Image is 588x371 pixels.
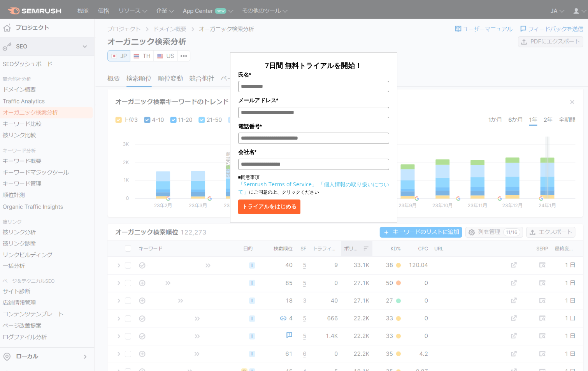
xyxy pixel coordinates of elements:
[265,61,362,70] span: 7日間 無料トライアルを開始！
[238,180,317,188] a: 「Semrush Terms of Service」
[238,122,389,131] label: 電話番号*
[238,174,389,196] p: ■同意事項 にご同意の上、クリックください
[238,199,300,214] button: トライアルをはじめる
[238,180,389,195] a: 「個人情報の取り扱いについて」
[238,96,389,105] label: メールアドレス*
